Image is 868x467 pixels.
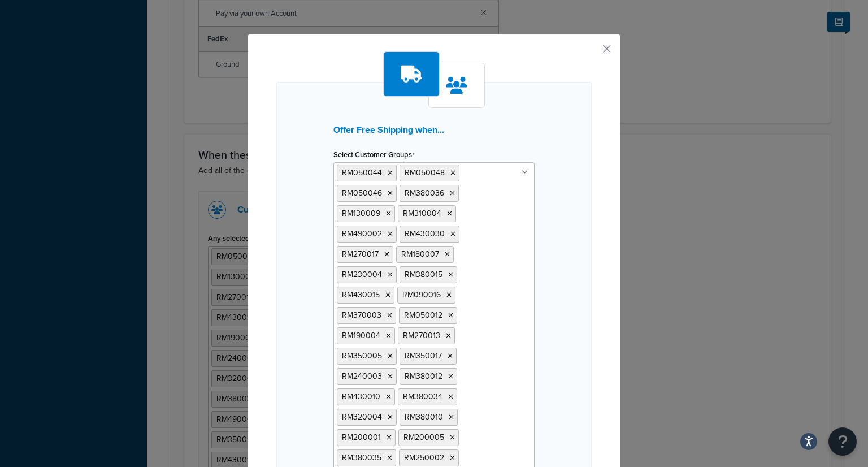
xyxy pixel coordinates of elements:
[333,125,535,135] h3: Offer Free Shipping when...
[405,167,445,179] span: RM050048
[342,187,382,199] span: RM050046
[333,150,415,159] label: Select Customer Groups
[405,187,444,199] span: RM380036
[342,431,381,443] span: RM200001
[402,289,441,301] span: RM090016
[342,411,382,423] span: RM320004
[342,228,382,240] span: RM490002
[342,370,382,382] span: RM240003
[405,350,442,362] span: RM350017
[405,269,442,280] span: RM380015
[405,228,445,240] span: RM430030
[342,269,382,280] span: RM230004
[342,248,379,260] span: RM270017
[342,330,380,341] span: RM190004
[401,248,439,260] span: RM180007
[403,330,440,341] span: RM270013
[342,289,380,301] span: RM430015
[342,309,381,321] span: RM370003
[404,309,442,321] span: RM050012
[342,207,380,219] span: RM130009
[342,350,382,362] span: RM350005
[403,391,442,403] span: RM380034
[403,431,444,443] span: RM200005
[405,370,442,382] span: RM380012
[403,207,441,219] span: RM310004
[342,391,380,403] span: RM430010
[405,411,443,423] span: RM380010
[342,452,381,464] span: RM380035
[342,167,382,179] span: RM050044
[404,452,444,464] span: RM250002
